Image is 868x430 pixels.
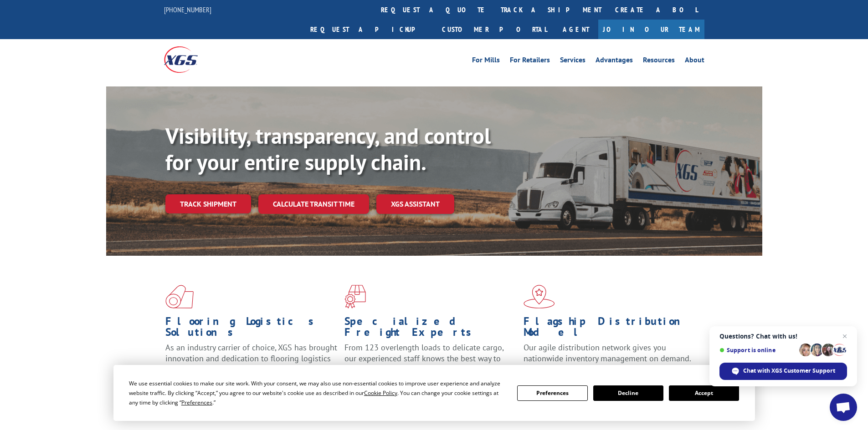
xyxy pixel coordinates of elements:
span: Preferences [181,399,212,406]
a: [PHONE_NUMBER] [164,5,211,14]
a: For Mills [472,56,500,66]
a: About [685,56,704,66]
button: Decline [593,385,663,401]
h1: Specialized Freight Experts [344,316,517,342]
a: Track shipment [165,194,251,213]
a: XGS ASSISTANT [376,194,454,214]
span: As an industry carrier of choice, XGS has brought innovation and dedication to flooring logistics... [165,342,337,374]
a: Request a pickup [303,20,435,39]
a: For Retailers [510,56,550,66]
span: Cookie Policy [364,389,397,397]
b: Visibility, transparency, and control for your entire supply chain. [165,121,491,176]
a: Services [560,56,586,66]
button: Preferences [517,385,587,401]
img: xgs-icon-flagship-distribution-model-red [524,285,555,309]
div: Cookie Consent Prompt [113,365,755,421]
span: Support is online [719,347,796,354]
p: From 123 overlength loads to delicate cargo, our experienced staff knows the best way to move you... [344,342,517,383]
img: xgs-icon-total-supply-chain-intelligence-red [165,285,194,309]
img: xgs-icon-focused-on-flooring-red [344,285,366,309]
a: Agent [554,20,598,39]
span: Chat with XGS Customer Support [743,367,835,375]
button: Accept [669,385,739,401]
div: Chat with XGS Customer Support [719,363,847,380]
h1: Flagship Distribution Model [524,316,696,342]
span: Our agile distribution network gives you nationwide inventory management on demand. [524,342,691,364]
span: Close chat [839,331,850,342]
span: Questions? Chat with us! [719,333,847,340]
div: We use essential cookies to make our site work. With your consent, we may also use non-essential ... [129,379,506,407]
div: Open chat [830,394,857,421]
a: Resources [643,56,675,66]
a: Join Our Team [598,20,704,39]
a: Advantages [596,56,633,66]
a: Calculate transit time [258,194,369,214]
a: Customer Portal [435,20,554,39]
h1: Flooring Logistics Solutions [165,316,338,342]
